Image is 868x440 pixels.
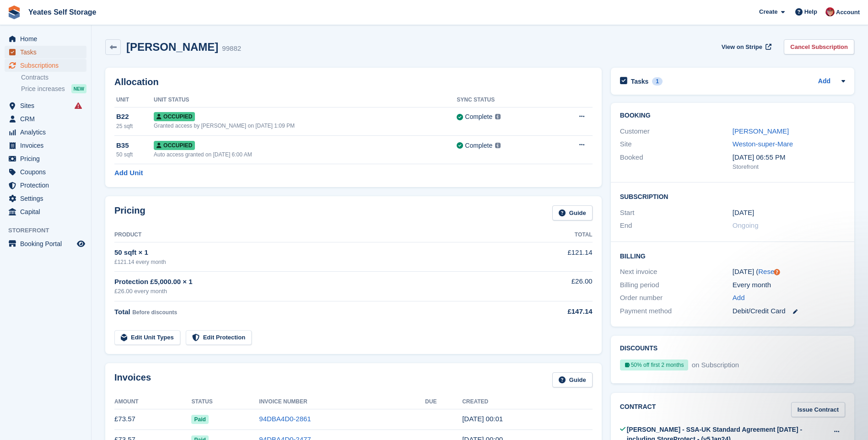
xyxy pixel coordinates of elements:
[126,41,218,53] h2: [PERSON_NAME]
[620,293,733,303] div: Order number
[114,93,154,107] th: Unit
[733,208,754,218] time: 2025-08-08 23:00:00 UTC
[733,267,845,277] div: [DATE] ( )
[791,402,845,417] a: Issue Contract
[114,277,519,287] div: Protection £5,000.00 × 1
[191,395,259,409] th: Status
[114,258,519,266] div: £121.14 every month
[690,361,739,369] span: on Subscription
[114,228,519,242] th: Product
[5,237,86,250] a: menu
[20,192,75,205] span: Settings
[804,7,817,16] span: Help
[25,5,100,20] a: Yeates Self Storage
[620,360,688,370] div: 50% off first 2 months
[75,102,82,109] i: Smart entry sync failures have occurred
[5,205,86,218] a: menu
[552,205,593,220] a: Guide
[620,251,845,260] h2: Billing
[71,84,86,93] div: NEW
[620,112,845,119] h2: Booking
[259,415,311,423] a: 94DBA4D0-2861
[154,141,195,150] span: Occupied
[620,192,845,201] h2: Subscription
[5,113,86,125] a: menu
[114,287,519,296] div: £26.00 every month
[836,8,860,17] span: Account
[186,330,252,345] a: Edit Protection
[620,345,845,352] h2: Discounts
[259,395,425,409] th: Invoice Number
[154,93,457,107] th: Unit Status
[5,32,86,45] a: menu
[222,43,241,54] div: 99882
[20,166,75,178] span: Coupons
[457,93,551,107] th: Sync Status
[733,140,793,148] a: Weston-super-Mare
[620,267,733,277] div: Next invoice
[5,179,86,192] a: menu
[5,192,86,205] a: menu
[620,402,656,417] h2: Contract
[733,127,789,135] a: [PERSON_NAME]
[784,39,854,54] a: Cancel Subscription
[20,32,75,45] span: Home
[20,46,75,59] span: Tasks
[462,415,503,423] time: 2025-09-08 23:01:15 UTC
[825,7,835,16] img: Wendie Tanner
[465,141,492,150] div: Complete
[116,150,154,159] div: 50 sqft
[20,59,75,72] span: Subscriptions
[5,46,86,59] a: menu
[154,112,195,121] span: Occupied
[733,280,845,290] div: Every month
[114,330,180,345] a: Edit Unit Types
[620,152,733,172] div: Booked
[20,126,75,139] span: Analytics
[114,168,143,178] a: Add Unit
[8,226,91,235] span: Storefront
[718,39,773,54] a: View on Stripe
[20,113,75,125] span: CRM
[519,306,593,317] div: £147.14
[20,237,75,250] span: Booking Portal
[631,77,649,86] h2: Tasks
[21,73,86,82] a: Contracts
[425,395,462,409] th: Due
[773,268,781,276] div: Tooltip anchor
[191,415,208,424] span: Paid
[7,5,21,19] img: stora-icon-8386f47178a22dfd0bd8f6a31ec36ba5ce8667c1dd55bd0f319d3a0aa187defe.svg
[5,99,86,112] a: menu
[114,77,593,87] h2: Allocation
[20,99,75,112] span: Sites
[733,162,845,172] div: Storefront
[5,126,86,139] a: menu
[722,43,762,52] span: View on Stripe
[495,143,501,148] img: icon-info-grey-7440780725fd019a000dd9b08b2336e03edf1995a4989e88bcd33f0948082b44.svg
[620,139,733,150] div: Site
[154,150,457,159] div: Auto access granted on [DATE] 6:00 AM
[620,126,733,137] div: Customer
[620,280,733,290] div: Billing period
[733,221,759,229] span: Ongoing
[20,179,75,192] span: Protection
[114,395,191,409] th: Amount
[733,152,845,163] div: [DATE] 06:55 PM
[20,139,75,152] span: Invoices
[733,293,745,303] a: Add
[116,140,154,151] div: B35
[5,166,86,178] a: menu
[114,308,130,316] span: Total
[114,205,146,220] h2: Pricing
[462,395,592,409] th: Created
[154,122,457,130] div: Granted access by [PERSON_NAME] on [DATE] 1:09 PM
[132,309,177,316] span: Before discounts
[759,7,777,16] span: Create
[758,268,776,275] a: Reset
[652,77,663,86] div: 1
[5,152,86,165] a: menu
[114,409,191,429] td: £73.57
[21,84,86,94] a: Price increases NEW
[5,59,86,72] a: menu
[519,228,593,242] th: Total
